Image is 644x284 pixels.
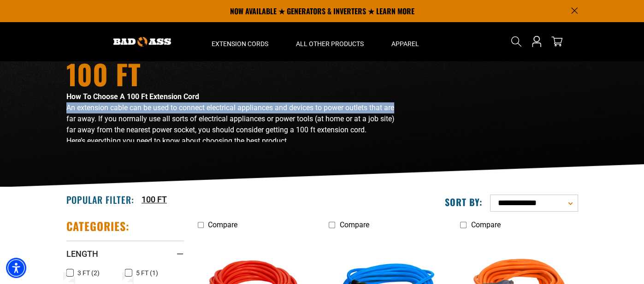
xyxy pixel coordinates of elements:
h1: 100 FT [66,60,403,88]
h2: Popular Filter: [66,194,134,206]
span: Compare [339,220,369,229]
a: 100 FT [142,193,167,206]
summary: Extension Cords [198,22,282,61]
summary: All Other Products [282,22,378,61]
div: Accessibility Menu [6,258,26,278]
span: 3 FT (2) [77,270,100,276]
span: Compare [471,220,500,229]
span: 5 FT (1) [136,270,158,276]
summary: Search [509,34,524,49]
p: An extension cable can be used to connect electrical appliances and devices to power outlets that... [66,102,403,136]
summary: Apparel [378,22,433,61]
span: Apparel [391,40,419,48]
img: Bad Ass Extension Cords [113,37,171,47]
h2: Categories: [66,219,130,233]
a: cart [549,36,564,47]
summary: Length [66,241,184,266]
span: Extension Cords [212,40,268,48]
a: Open this option [529,22,544,61]
span: Compare [208,220,237,229]
span: Length [66,248,98,259]
span: All Other Products [296,40,364,48]
strong: How To Choose A 100 Ft Extension Cord [66,92,199,101]
p: Here’s everything you need to know about choosing the best product. [66,136,403,147]
label: Sort by: [445,196,483,208]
